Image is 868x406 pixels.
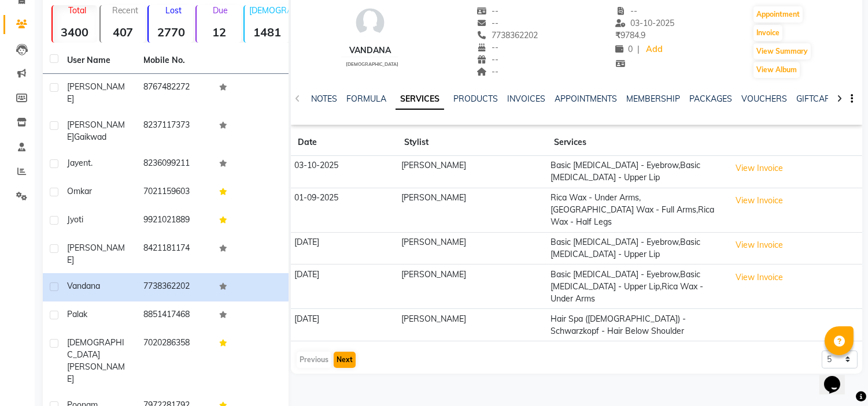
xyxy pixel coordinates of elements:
a: NOTES [311,94,337,104]
button: View Album [754,62,800,78]
span: . [91,158,93,168]
td: 8237117373 [136,112,213,150]
span: -- [615,6,637,16]
span: [PERSON_NAME] [67,120,125,142]
span: Vandana [67,281,100,291]
strong: 2770 [149,25,193,39]
a: Add [644,42,664,58]
p: Due [199,5,241,16]
span: [PERSON_NAME] [67,362,125,384]
td: Basic [MEDICAL_DATA] - Eyebrow,Basic [MEDICAL_DATA] - Upper Lip [547,156,727,188]
span: [DEMOGRAPHIC_DATA] [67,337,124,360]
button: View Invoice [730,269,788,286]
td: 8421181174 [136,235,213,273]
img: avatar [353,5,387,40]
td: 7021159603 [136,178,213,207]
a: INVOICES [507,94,545,104]
th: Mobile No. [136,47,213,74]
p: Total [57,5,97,16]
th: User Name [60,47,136,74]
td: 8767482272 [136,74,213,112]
span: -- [477,18,498,28]
span: [DEMOGRAPHIC_DATA] [346,61,398,67]
a: MEMBERSHIP [626,94,680,104]
span: [PERSON_NAME] [67,243,125,265]
strong: 407 [101,25,145,39]
span: ₹ [615,30,620,40]
td: Rica Wax - Under Arms,[GEOGRAPHIC_DATA] Wax - Full Arms,Rica Wax - Half Legs [547,188,727,232]
p: Recent [105,5,145,16]
a: VOUCHERS [741,94,787,104]
button: Next [334,352,356,368]
p: [DEMOGRAPHIC_DATA] [249,5,289,16]
button: View Invoice [730,236,788,254]
a: SERVICES [396,89,444,110]
button: View Invoice [730,159,788,177]
a: PRODUCTS [453,94,498,104]
span: Omkar [67,186,92,196]
span: | [637,43,640,55]
th: Services [547,129,727,156]
iframe: chat widget [819,360,856,394]
td: Hair Spa ([DEMOGRAPHIC_DATA]) - Schwarzkopf - Hair Below Shoulder [547,309,727,341]
th: Date [291,129,397,156]
span: 7738362202 [477,30,538,40]
span: [PERSON_NAME] [67,81,125,104]
td: 01-09-2025 [291,188,397,232]
td: 7020286358 [136,330,213,392]
td: [PERSON_NAME] [397,188,547,232]
strong: 12 [197,25,241,39]
a: PACKAGES [689,94,732,104]
span: -- [477,66,498,77]
span: 03-10-2025 [615,18,674,28]
button: Invoice [754,25,782,41]
strong: 1481 [245,25,289,39]
div: Vandana [341,44,398,57]
span: -- [477,54,498,65]
span: Jyoti [67,214,83,225]
td: [PERSON_NAME] [397,232,547,265]
td: Basic [MEDICAL_DATA] - Eyebrow,Basic [MEDICAL_DATA] - Upper Lip [547,232,727,265]
a: APPOINTMENTS [555,94,617,104]
td: [DATE] [291,232,397,265]
p: Lost [153,5,193,16]
span: gaikwad [74,132,106,142]
a: GIFTCARDS [796,94,841,104]
td: [PERSON_NAME] [397,309,547,341]
th: Stylist [397,129,547,156]
td: 8236099211 [136,150,213,178]
td: [DATE] [291,265,397,309]
td: [DATE] [291,309,397,341]
td: 9921021889 [136,207,213,235]
span: Jayent [67,158,91,168]
td: 7738362202 [136,273,213,301]
td: Basic [MEDICAL_DATA] - Eyebrow,Basic [MEDICAL_DATA] - Upper Lip,Rica Wax - Under Arms [547,265,727,309]
span: -- [477,42,498,53]
span: 9784.9 [615,30,645,40]
a: FORMULA [346,94,386,104]
td: [PERSON_NAME] [397,156,547,188]
td: [PERSON_NAME] [397,265,547,309]
button: View Invoice [730,192,788,210]
span: palak [67,309,87,319]
span: 0 [615,44,633,54]
span: -- [477,6,498,16]
td: 8851417468 [136,301,213,330]
button: Appointment [754,6,803,23]
strong: 3400 [53,25,97,39]
td: 03-10-2025 [291,156,397,188]
button: View Summary [754,43,811,59]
